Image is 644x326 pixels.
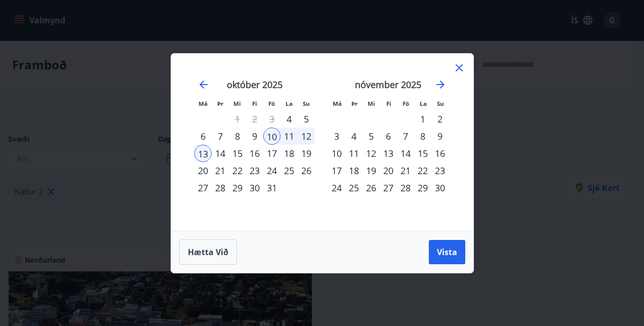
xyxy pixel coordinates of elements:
td: Choose sunnudagur, 9. nóvember 2025 as your check-in date. It’s available. [431,128,449,145]
td: Choose laugardagur, 22. nóvember 2025 as your check-in date. It’s available. [414,162,431,179]
small: La [420,100,427,107]
div: 7 [397,128,414,145]
div: 12 [363,145,380,162]
td: Not available. föstudagur, 3. október 2025 [263,110,280,128]
div: 2 [431,110,449,128]
div: 13 [194,145,212,162]
strong: október 2025 [227,78,283,91]
td: Choose laugardagur, 29. nóvember 2025 as your check-in date. It’s available. [414,179,431,196]
td: Choose fimmtudagur, 9. október 2025 as your check-in date. It’s available. [246,128,263,145]
td: Choose þriðjudagur, 7. október 2025 as your check-in date. It’s available. [212,128,229,145]
small: Má [333,100,342,107]
div: 15 [414,145,431,162]
td: Choose föstudagur, 7. nóvember 2025 as your check-in date. It’s available. [397,128,414,145]
td: Choose mánudagur, 17. nóvember 2025 as your check-in date. It’s available. [328,162,345,179]
div: 30 [431,179,449,196]
td: Choose sunnudagur, 19. október 2025 as your check-in date. It’s available. [298,145,315,162]
div: 14 [397,145,414,162]
td: Choose sunnudagur, 30. nóvember 2025 as your check-in date. It’s available. [431,179,449,196]
div: 19 [298,145,315,162]
strong: nóvember 2025 [355,78,421,91]
div: 25 [345,179,363,196]
div: 18 [280,145,298,162]
small: Su [437,100,444,107]
div: 20 [194,162,212,179]
div: 29 [229,179,246,196]
small: Má [198,100,208,107]
div: 21 [212,162,229,179]
div: 14 [212,145,229,162]
td: Choose föstudagur, 14. nóvember 2025 as your check-in date. It’s available. [397,145,414,162]
div: 28 [397,179,414,196]
div: 9 [431,128,449,145]
td: Choose fimmtudagur, 20. nóvember 2025 as your check-in date. It’s available. [380,162,397,179]
td: Choose laugardagur, 1. nóvember 2025 as your check-in date. It’s available. [414,110,431,128]
div: 25 [280,162,298,179]
td: Choose sunnudagur, 5. október 2025 as your check-in date. It’s available. [298,110,315,128]
td: Choose þriðjudagur, 4. nóvember 2025 as your check-in date. It’s available. [345,128,363,145]
td: Choose miðvikudagur, 5. nóvember 2025 as your check-in date. It’s available. [363,128,380,145]
div: 16 [431,145,449,162]
td: Choose mánudagur, 10. nóvember 2025 as your check-in date. It’s available. [328,145,345,162]
div: 24 [263,162,280,179]
button: Vista [429,240,465,264]
div: 9 [246,128,263,145]
small: Mi [368,100,375,107]
small: Su [303,100,310,107]
small: Fi [252,100,257,107]
td: Choose fimmtudagur, 13. nóvember 2025 as your check-in date. It’s available. [380,145,397,162]
td: Choose sunnudagur, 2. nóvember 2025 as your check-in date. It’s available. [431,110,449,128]
td: Not available. miðvikudagur, 1. október 2025 [229,110,246,128]
td: Choose miðvikudagur, 29. október 2025 as your check-in date. It’s available. [229,179,246,196]
div: 10 [263,128,280,145]
td: Selected as end date. mánudagur, 13. október 2025 [194,145,212,162]
td: Choose miðvikudagur, 19. nóvember 2025 as your check-in date. It’s available. [363,162,380,179]
td: Choose fimmtudagur, 30. október 2025 as your check-in date. It’s available. [246,179,263,196]
span: Vista [437,247,457,258]
div: 27 [380,179,397,196]
small: Mi [233,100,241,107]
small: Fö [402,100,409,107]
td: Choose laugardagur, 8. nóvember 2025 as your check-in date. It’s available. [414,128,431,145]
div: 31 [263,179,280,196]
td: Choose sunnudagur, 23. nóvember 2025 as your check-in date. It’s available. [431,162,449,179]
div: 22 [414,162,431,179]
td: Choose laugardagur, 18. október 2025 as your check-in date. It’s available. [280,145,298,162]
td: Choose miðvikudagur, 22. október 2025 as your check-in date. It’s available. [229,162,246,179]
td: Choose fimmtudagur, 27. nóvember 2025 as your check-in date. It’s available. [380,179,397,196]
div: 6 [380,128,397,145]
td: Choose föstudagur, 31. október 2025 as your check-in date. It’s available. [263,179,280,196]
td: Selected. laugardagur, 11. október 2025 [280,128,298,145]
div: 22 [229,162,246,179]
div: 4 [280,110,298,128]
div: 11 [345,145,363,162]
td: Choose föstudagur, 24. október 2025 as your check-in date. It’s available. [263,162,280,179]
td: Choose mánudagur, 24. nóvember 2025 as your check-in date. It’s available. [328,179,345,196]
td: Choose laugardagur, 25. október 2025 as your check-in date. It’s available. [280,162,298,179]
div: 17 [263,145,280,162]
div: 28 [212,179,229,196]
td: Choose mánudagur, 27. október 2025 as your check-in date. It’s available. [194,179,212,196]
div: 15 [229,145,246,162]
div: 23 [431,162,449,179]
td: Selected as start date. föstudagur, 10. október 2025 [263,128,280,145]
div: 20 [380,162,397,179]
div: 8 [229,128,246,145]
td: Not available. fimmtudagur, 2. október 2025 [246,110,263,128]
div: 18 [345,162,363,179]
td: Choose laugardagur, 15. nóvember 2025 as your check-in date. It’s available. [414,145,431,162]
td: Choose miðvikudagur, 12. nóvember 2025 as your check-in date. It’s available. [363,145,380,162]
div: 19 [363,162,380,179]
td: Choose mánudagur, 3. nóvember 2025 as your check-in date. It’s available. [328,128,345,145]
td: Choose föstudagur, 28. nóvember 2025 as your check-in date. It’s available. [397,179,414,196]
div: 27 [194,179,212,196]
div: 29 [414,179,431,196]
div: Move backward to switch to the previous month. [197,78,210,91]
td: Choose fimmtudagur, 23. október 2025 as your check-in date. It’s available. [246,162,263,179]
td: Choose þriðjudagur, 28. október 2025 as your check-in date. It’s available. [212,179,229,196]
div: 7 [212,128,229,145]
div: 21 [397,162,414,179]
div: 23 [246,162,263,179]
div: 26 [363,179,380,196]
td: Choose föstudagur, 17. október 2025 as your check-in date. It’s available. [263,145,280,162]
